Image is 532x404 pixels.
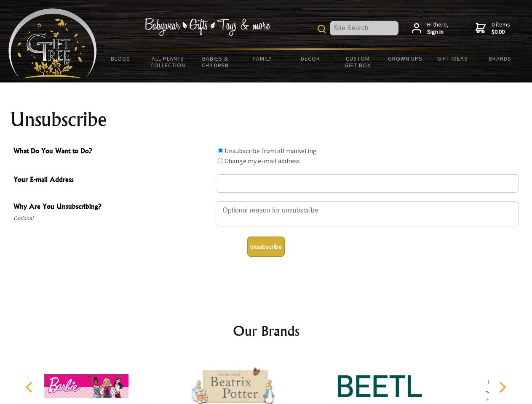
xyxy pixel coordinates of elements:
[318,25,326,33] img: product search
[144,18,270,36] img: Babywear - Gifts - Toys & more
[225,146,317,155] label: Unsubscribe from all marketing
[239,50,287,67] a: Family
[493,378,511,396] button: Next
[97,50,144,67] a: BLOGS
[21,378,40,396] button: Previous
[218,148,223,153] input: What Do You Want to Do?
[216,174,519,193] input: Your E-mail Address
[225,157,300,165] label: Change my e-mail address
[13,201,211,213] span: Why Are You Unsubscribing?
[192,50,239,74] a: Babies & Children
[412,21,449,36] a: Hi there,Sign in
[17,321,516,341] h2: Our Brands
[13,213,211,223] span: Optional
[247,237,285,257] button: Unsubscribe
[492,28,510,36] strong: $0.00
[10,109,522,130] h1: Unsubscribe
[334,50,382,74] a: Custom Gift Box
[427,28,449,36] strong: Sign in
[286,50,334,67] a: Decor
[8,8,97,78] img: Babyware - Gifts - Toys and more...
[216,201,519,226] textarea: Why Are You Unsubscribing?
[476,50,524,67] a: Brands
[144,50,192,74] a: All Plants Collection
[13,174,211,186] span: Your E-mail Address
[492,21,510,36] span: 0 items
[429,50,476,67] a: Gift Ideas
[476,21,510,36] a: 0 items$0.00
[13,146,211,158] span: What Do You Want to Do?
[330,21,398,35] input: Site Search
[218,158,223,163] input: What Do You Want to Do?
[381,50,429,67] a: Grown Ups
[427,21,449,36] span: Hi there,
